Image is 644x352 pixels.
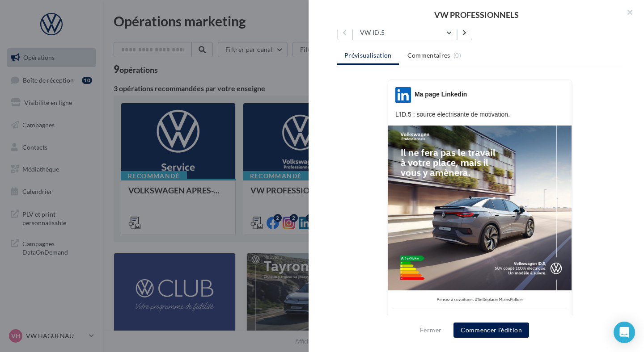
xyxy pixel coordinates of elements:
div: Open Intercom Messenger [614,322,635,343]
p: L’ID.5 : source électrisante de motivation. [395,110,564,119]
div: VW PROFESSIONNELS [323,11,630,19]
span: Commentaires [407,51,450,60]
button: Commencer l'édition [453,323,529,338]
img: VWPro_ID.5_Mars23_generik_carre.jpg [388,126,572,309]
span: (0) [453,52,461,59]
button: VW ID.5 [352,25,457,40]
button: Fermer [416,325,445,335]
div: Ma page Linkedin [415,90,467,99]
